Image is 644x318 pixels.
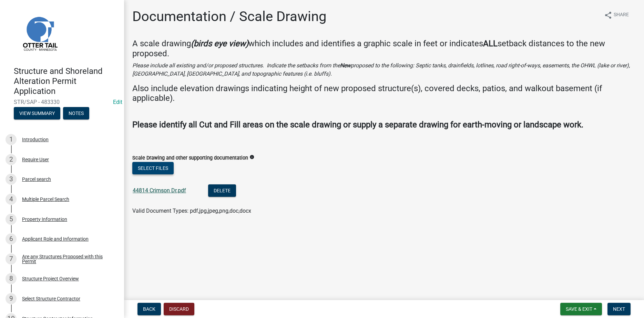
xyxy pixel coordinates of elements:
span: Next [613,306,625,312]
div: 9 [6,293,17,304]
div: 3 [6,174,17,185]
div: 4 [6,194,17,205]
div: 1 [6,134,17,145]
div: Are any Structures Proposed with this Permit [22,254,113,264]
div: Applicant Role and Information [22,237,89,241]
strong: (birds eye view) [191,39,248,48]
a: 44814 Crimson Dr.pdf [133,187,186,194]
button: Select files [132,162,174,174]
strong: Please identify all Cut and Fill areas on the scale drawing or supply a separate drawing for eart... [132,120,583,129]
div: Introduction [22,137,49,142]
wm-modal-confirm: Edit Application Number [113,99,122,105]
div: Require User [22,157,49,162]
div: 5 [6,214,17,225]
span: STR/SAP - 483330 [14,99,110,105]
label: Scale Drawing and other supporting documentation [132,156,248,161]
div: Parcel search [22,177,51,182]
div: 6 [6,233,17,244]
strong: New [340,62,351,69]
button: Delete [208,184,236,197]
div: Property Information [22,217,67,222]
wm-modal-confirm: Notes [63,111,89,117]
h4: Also include elevation drawings indicating height of new proposed structure(s), covered decks, pa... [132,84,636,104]
span: Share [614,11,629,19]
wm-modal-confirm: Summary [14,111,60,117]
span: Back [143,306,155,312]
wm-modal-confirm: Delete Document [208,188,236,194]
i: share [604,11,612,19]
button: Next [607,303,631,315]
div: 7 [6,253,17,264]
button: Notes [63,107,89,119]
button: shareShare [599,8,634,22]
i: Please include all existing and/or proposed structures. Indicate the setbacks from the proposed t... [132,62,630,77]
i: info [249,155,254,160]
button: Save & Exit [560,303,602,315]
h4: Structure and Shoreland Alteration Permit Application [14,66,119,96]
div: Structure Project Overview [22,276,79,281]
span: Save & Exit [566,306,592,312]
div: Select Structure Contractor [22,296,80,301]
span: Valid Document Types: pdf,jpg,jpeg,png,doc,docx [132,208,251,214]
img: Otter Tail County, Minnesota [14,7,65,59]
h1: Documentation / Scale Drawing [132,8,326,25]
button: Discard [164,303,194,315]
a: Edit [113,99,122,105]
div: 2 [6,154,17,165]
button: Back [137,303,161,315]
button: View Summary [14,107,60,119]
div: 8 [6,273,17,284]
div: Multiple Parcel Search [22,197,69,202]
strong: ALL [483,39,498,48]
h4: A scale drawing which includes and identifies a graphic scale in feet or indicates setback distan... [132,39,636,59]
